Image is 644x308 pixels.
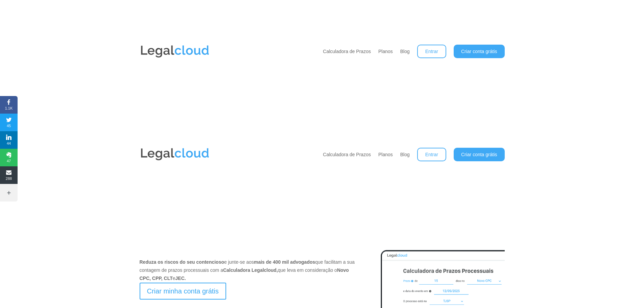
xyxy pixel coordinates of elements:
[454,148,505,161] a: Criar conta grátis
[323,39,371,64] a: Calculadora de Prazos
[175,276,186,281] b: JEC.
[400,142,410,167] a: Blog
[378,142,393,167] a: Planos
[454,45,505,58] a: Criar conta grátis
[140,147,210,162] img: Logo da Legalcloud
[223,267,278,273] b: Calculadora Legalcloud,
[323,142,371,167] a: Calculadora de Prazos
[140,44,210,59] img: Logo da Legalcloud
[400,39,410,64] a: Blog
[417,148,446,161] a: Entrar
[140,283,226,300] a: Criar minha conta grátis
[140,259,224,265] b: Reduza os riscos do seu contencioso
[140,244,328,255] span: Calculadora de Prazos Processuais grátis
[140,258,359,282] p: e junte-se aos que facilitam a sua contagem de prazos processuais com a que leva em consideração o e
[378,39,393,64] a: Planos
[254,259,315,265] b: mais de 400 mil advogados
[417,45,446,58] a: Entrar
